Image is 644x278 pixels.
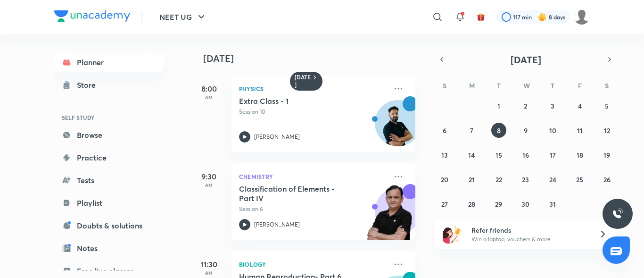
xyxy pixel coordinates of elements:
img: referral [443,225,462,244]
abbr: July 23, 2025 [522,175,529,184]
img: ttu [612,208,623,219]
button: July 22, 2025 [491,172,506,187]
h5: Extra Class - 1 [239,96,356,106]
abbr: July 15, 2025 [495,151,502,160]
abbr: July 21, 2025 [469,175,475,184]
p: [PERSON_NAME] [254,133,300,141]
button: July 26, 2025 [599,172,614,187]
button: NEET UG [154,8,213,26]
abbr: July 22, 2025 [495,175,502,184]
abbr: July 11, 2025 [577,126,583,135]
p: Physics [239,83,387,94]
button: avatar [473,9,488,25]
abbr: July 20, 2025 [441,175,448,184]
h6: SELF STUDY [54,110,164,126]
h5: Classification of Elements - Part IV [239,184,356,203]
p: Session 6 [239,205,387,213]
abbr: Tuesday [497,81,501,90]
button: July 14, 2025 [464,147,479,162]
button: July 31, 2025 [545,196,560,211]
abbr: July 10, 2025 [549,126,556,135]
button: July 11, 2025 [572,123,587,138]
abbr: July 9, 2025 [524,126,528,135]
abbr: July 7, 2025 [470,126,473,135]
button: July 23, 2025 [518,172,533,187]
button: July 19, 2025 [599,147,614,162]
h5: 9:30 [190,171,228,182]
button: July 24, 2025 [545,172,560,187]
abbr: Friday [578,81,582,90]
abbr: July 19, 2025 [603,151,610,160]
abbr: July 13, 2025 [441,151,448,160]
p: Biology [239,259,387,270]
img: Company Logo [54,10,130,22]
abbr: Wednesday [523,81,530,90]
a: Tests [54,171,164,190]
button: July 4, 2025 [572,98,587,113]
button: July 28, 2025 [464,196,479,211]
button: July 10, 2025 [545,123,560,138]
abbr: July 1, 2025 [497,101,500,110]
abbr: July 25, 2025 [576,175,583,184]
button: July 16, 2025 [518,147,533,162]
abbr: July 14, 2025 [468,151,475,160]
button: July 6, 2025 [437,123,452,138]
h5: 8:00 [190,83,228,94]
h4: [DATE] [203,53,425,64]
button: July 7, 2025 [464,123,479,138]
button: July 12, 2025 [599,123,614,138]
abbr: July 5, 2025 [605,101,609,110]
button: July 2, 2025 [518,98,533,113]
abbr: July 30, 2025 [521,200,529,209]
a: Browse [54,126,164,144]
img: streak [537,12,547,22]
abbr: July 27, 2025 [441,200,448,209]
abbr: July 18, 2025 [577,151,583,160]
p: AM [190,182,228,188]
abbr: July 29, 2025 [495,200,502,209]
button: July 30, 2025 [518,196,533,211]
abbr: July 31, 2025 [549,200,556,209]
abbr: Monday [469,81,475,90]
abbr: July 28, 2025 [468,200,475,209]
h5: 11:30 [190,259,228,270]
button: July 15, 2025 [491,147,506,162]
abbr: July 2, 2025 [524,101,527,110]
a: Company Logo [54,10,130,24]
button: July 18, 2025 [572,147,587,162]
p: Chemistry [239,171,387,182]
abbr: July 12, 2025 [604,126,610,135]
button: July 13, 2025 [437,147,452,162]
p: AM [190,94,228,100]
img: avatar [477,13,485,21]
button: July 1, 2025 [491,98,506,113]
button: July 5, 2025 [599,98,614,113]
h6: Refer friends [471,225,587,235]
h6: [DATE] [295,74,311,89]
div: Store [77,79,101,91]
button: July 17, 2025 [545,147,560,162]
button: July 27, 2025 [437,196,452,211]
img: unacademy [363,184,415,249]
abbr: Sunday [443,81,446,90]
p: [PERSON_NAME] [254,220,300,229]
a: Playlist [54,194,164,212]
abbr: July 6, 2025 [443,126,446,135]
abbr: July 3, 2025 [551,101,554,110]
abbr: July 26, 2025 [603,175,611,184]
abbr: July 4, 2025 [578,101,582,110]
button: July 21, 2025 [464,172,479,187]
button: July 29, 2025 [491,196,506,211]
button: July 8, 2025 [491,123,506,138]
button: July 25, 2025 [572,172,587,187]
button: July 20, 2025 [437,172,452,187]
p: Session 10 [239,108,387,116]
abbr: Saturday [605,81,609,90]
abbr: July 16, 2025 [522,151,529,160]
a: Notes [54,239,164,258]
button: [DATE] [448,53,603,66]
img: Saniya Mustafa [574,9,590,25]
abbr: Thursday [551,81,554,90]
p: Win a laptop, vouchers & more [471,235,587,244]
a: Planner [54,53,164,72]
